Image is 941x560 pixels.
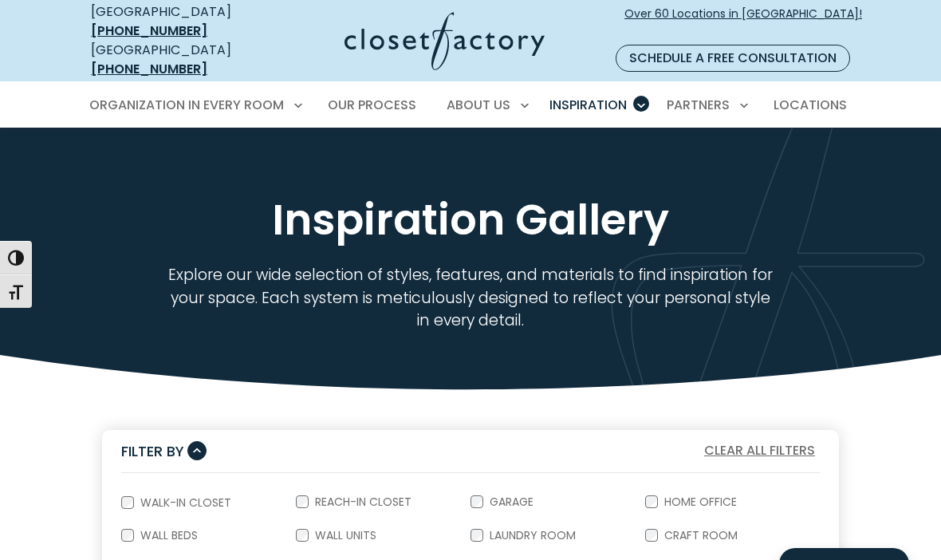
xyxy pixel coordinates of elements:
span: Partners [667,96,730,114]
p: Explore our wide selection of styles, features, and materials to find inspiration for your space.... [165,264,776,333]
span: Our Process [328,96,416,114]
button: Clear All Filters [699,440,820,461]
a: [PHONE_NUMBER] [91,22,207,40]
label: Wall Units [309,530,380,541]
nav: Primary Menu [78,83,863,128]
label: Wall Beds [134,530,201,541]
button: Filter By [121,440,207,463]
span: Inspiration [549,96,627,114]
h1: Inspiration Gallery [102,195,839,245]
span: Over 60 Locations in [GEOGRAPHIC_DATA]! [624,6,862,39]
label: Garage [483,496,537,507]
label: Craft Room [658,530,741,541]
label: Laundry Room [483,530,579,541]
a: [PHONE_NUMBER] [91,60,207,78]
div: [GEOGRAPHIC_DATA] [91,2,265,41]
a: Schedule a Free Consultation [616,45,850,72]
img: Closet Factory Logo [345,12,545,70]
label: Walk-In Closet [134,497,234,508]
label: Reach-In Closet [309,496,415,507]
div: [GEOGRAPHIC_DATA] [91,41,265,79]
span: Organization in Every Room [89,96,284,114]
span: About Us [447,96,510,114]
label: Home Office [658,496,740,507]
span: Locations [774,96,847,114]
